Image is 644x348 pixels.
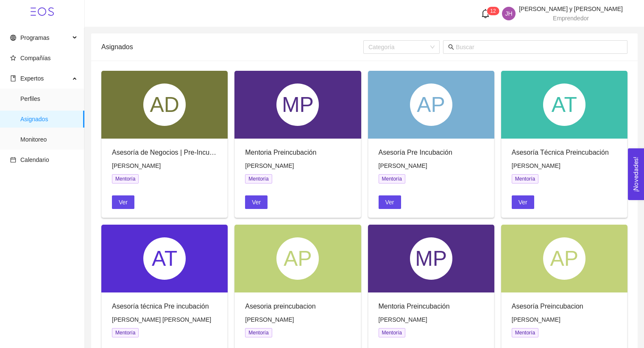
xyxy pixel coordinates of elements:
span: JH [505,7,512,20]
div: AT [143,237,186,280]
div: Mentoria Preincubación [245,147,350,158]
div: AD [143,84,186,126]
span: Expertos [20,75,44,82]
div: Asesoría de Negocios | Pre-Incubación [112,147,217,158]
span: Mentoría [512,174,538,184]
div: Asesoría Pre Incubación [379,147,484,158]
span: bell [481,9,490,18]
span: [PERSON_NAME] y [PERSON_NAME] [519,6,623,12]
span: 2 [493,8,496,14]
span: Mentoría [112,174,139,184]
span: calendar [10,157,16,163]
span: Mentoría [379,174,405,184]
span: Programas [20,34,49,41]
div: MP [276,84,319,126]
span: [PERSON_NAME] [112,162,161,169]
button: Ver [512,195,534,209]
span: Ver [385,198,394,207]
span: [PERSON_NAME] [245,162,294,169]
div: Mentoria Preincubación [379,301,484,312]
div: Asesoría Preincubacion [512,301,617,312]
span: [PERSON_NAME] [245,316,294,323]
span: Emprendedor [553,15,589,22]
button: Ver [379,195,401,209]
span: Calendario [20,156,49,163]
span: star [10,55,16,61]
span: Ver [119,198,128,207]
span: Asignados [20,111,78,128]
div: Asesoria preincubacion [245,301,350,312]
div: Asignados [101,35,363,59]
div: Asesoría Técnica Preincubación [512,147,617,158]
span: [PERSON_NAME] [379,316,427,323]
span: Compañías [20,55,51,61]
span: 1 [490,8,493,14]
div: AT [543,84,585,126]
span: Monitoreo [20,131,78,148]
span: Ver [252,198,261,207]
span: Ver [519,198,527,207]
span: Mentoría [112,328,139,337]
span: search [448,44,454,50]
span: [PERSON_NAME] [379,162,427,169]
div: AP [276,237,319,280]
button: Ver [112,195,134,209]
span: [PERSON_NAME] [PERSON_NAME] [112,316,211,323]
span: book [10,75,16,81]
input: Buscar [456,42,622,52]
sup: 12 [487,7,499,15]
span: Mentoría [245,328,272,337]
span: [PERSON_NAME] [512,316,560,323]
span: global [10,35,16,41]
div: AP [543,237,585,280]
span: [PERSON_NAME] [512,162,560,169]
div: AP [410,84,452,126]
span: Mentoría [512,328,538,337]
span: Mentoría [245,174,272,184]
span: Perfiles [20,90,78,107]
button: Ver [245,195,268,209]
div: MP [410,237,452,280]
button: Open Feedback Widget [628,148,644,200]
span: Mentoría [379,328,405,337]
div: Asesoría técnica Pre incubación [112,301,217,312]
